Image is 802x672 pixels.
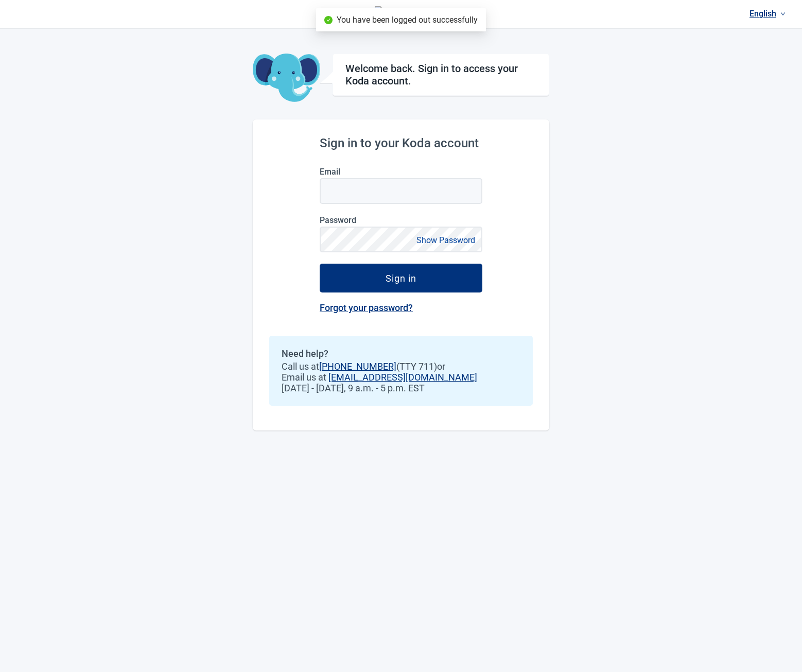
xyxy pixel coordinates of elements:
span: check-circle [324,16,333,24]
h1: Welcome back. Sign in to access your Koda account. [345,62,536,87]
img: Koda Health [375,6,428,23]
a: [PHONE_NUMBER] [319,361,396,372]
a: [EMAIL_ADDRESS][DOMAIN_NAME] [328,372,477,383]
label: Password [320,215,482,225]
a: Forgot your password? [320,302,413,313]
span: Call us at (TTY 711) or [282,361,520,372]
span: down [780,11,786,16]
a: Current language: English [745,5,790,22]
label: Email [320,167,482,177]
img: Koda Elephant [253,54,320,103]
div: Sign in [386,273,416,283]
h2: Need help? [282,348,520,359]
button: Sign in [320,264,482,292]
button: Show Password [413,233,478,247]
span: Email us at [282,372,520,383]
main: Main content [253,29,549,430]
span: You have been logged out successfully [337,15,478,25]
h2: Sign in to your Koda account [320,136,482,150]
span: [DATE] - [DATE], 9 a.m. - 5 p.m. EST [282,383,520,393]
